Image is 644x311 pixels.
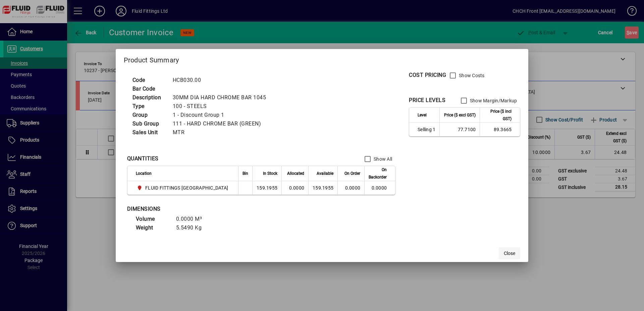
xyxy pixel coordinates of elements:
td: Sub Group [129,119,169,128]
span: Bin [243,170,248,177]
span: Price ($ incl GST) [484,108,512,122]
span: 0.0000 [345,185,361,191]
td: Code [129,76,169,85]
td: Weight [132,223,173,232]
label: Show All [372,156,392,162]
td: Description [129,93,169,102]
td: Group [129,111,169,119]
td: Bar Code [129,85,169,93]
div: COST PRICING [409,71,446,79]
td: 111 - HARD CHROME BAR (GREEN) [169,119,274,128]
td: 30MM DIA HARD CHROME BAR 1045 [169,93,274,102]
td: HCB030.00 [169,76,274,85]
td: 89.3665 [480,123,520,136]
h2: Product Summary [116,49,529,68]
span: Available [317,170,333,177]
span: Price ($ excl GST) [444,111,476,119]
td: Sales Unit [129,128,169,137]
span: Allocated [287,170,304,177]
td: 0.0000 M³ [173,215,213,223]
span: On Backorder [369,166,387,181]
td: 159.1955 [308,181,337,195]
div: DIMENSIONS [127,205,295,213]
span: On Order [344,170,360,177]
td: 1 - Discount Group 1 [169,111,274,119]
div: QUANTITIES [127,155,159,163]
td: Type [129,102,169,111]
span: Level [418,111,427,119]
span: FLUID FITTINGS [GEOGRAPHIC_DATA] [145,185,228,191]
label: Show Costs [458,72,485,79]
td: Volume [132,215,173,223]
span: In Stock [263,170,277,177]
label: Show Margin/Markup [469,97,517,104]
td: 0.0000 [281,181,308,195]
td: 5.5490 Kg [173,223,213,232]
td: 0.0000 [364,181,395,195]
span: Location [136,170,152,177]
span: Selling 1 [418,126,435,133]
td: 77.7100 [439,123,480,136]
button: Close [499,247,520,259]
div: PRICE LEVELS [409,96,445,104]
td: MTR [169,128,274,137]
td: 100 - STEELS [169,102,274,111]
span: Close [504,250,515,257]
td: 159.1955 [252,181,281,195]
span: FLUID FITTINGS CHRISTCHURCH [136,184,231,192]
